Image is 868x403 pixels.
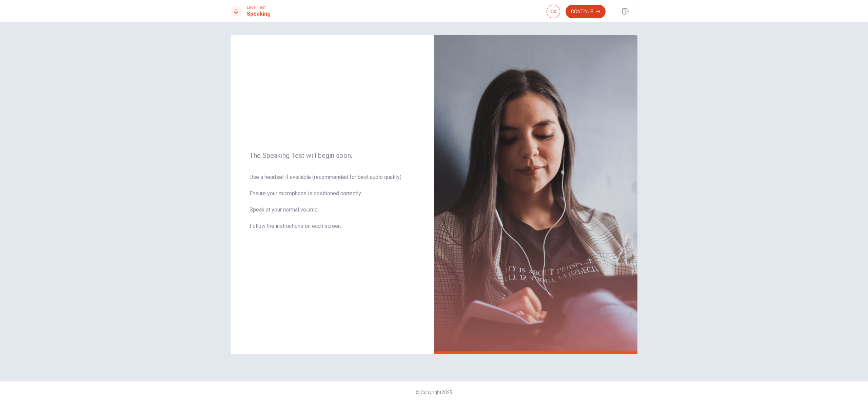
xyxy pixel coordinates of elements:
[434,35,637,354] img: speaking intro
[247,5,271,10] span: Level Test
[416,390,452,395] span: © Copyright 2025
[566,5,606,18] button: Continue
[250,151,415,160] span: The Speaking Test will begin soon.
[247,10,271,18] h1: Speaking
[250,173,415,238] span: Use a headset if available (recommended for best audio quality). Ensure your microphone is positi...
